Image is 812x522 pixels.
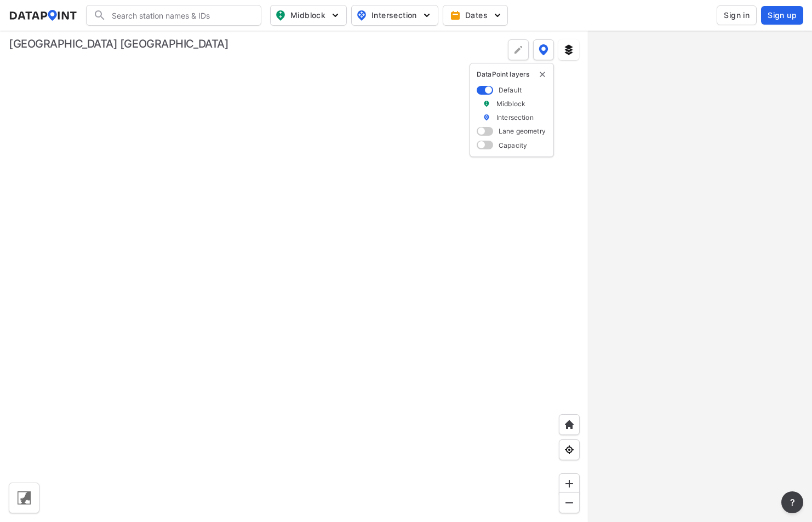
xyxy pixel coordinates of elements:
[564,497,575,508] img: MAAAAAElFTkSuQmCC
[717,5,757,25] button: Sign in
[492,10,503,21] img: 5YPKRKmlfpI5mqlR8AD95paCi+0kK1fRFDJSaMmawlwaeJcJwk9O2fotCW5ve9gAAAAASUVORK5CYII=
[9,483,39,513] div: Toggle basemap
[788,496,797,509] span: ?
[564,419,575,430] img: +XpAUvaXAN7GudzAAAAAElFTkSuQmCC
[496,113,534,122] label: Intersection
[768,10,797,21] span: Sign up
[275,9,340,22] span: Midblock
[759,6,803,25] a: Sign up
[559,439,580,460] div: View my location
[330,10,341,21] img: 5YPKRKmlfpI5mqlR8AD95paCi+0kK1fRFDJSaMmawlwaeJcJwk9O2fotCW5ve9gAAAAASUVORK5CYII=
[356,9,431,22] span: Intersection
[724,10,750,21] span: Sign in
[443,5,508,26] button: Dates
[355,9,368,22] img: map_pin_int.54838e6b.svg
[421,10,432,21] img: 5YPKRKmlfpI5mqlR8AD95paCi+0kK1fRFDJSaMmawlwaeJcJwk9O2fotCW5ve9gAAAAASUVORK5CYII=
[538,70,547,79] button: delete
[559,414,580,435] div: Home
[9,10,77,21] img: dataPointLogo.9353c09d.svg
[781,491,803,513] button: more
[483,113,490,122] img: marker_Intersection.6861001b.svg
[559,492,580,513] div: Zoom out
[483,99,490,108] img: marker_Midblock.5ba75e30.svg
[761,6,803,25] button: Sign up
[539,44,548,55] img: data-point-layers.37681fc9.svg
[496,99,525,108] label: Midblock
[538,70,547,79] img: close-external-leyer.3061a1c7.svg
[558,39,579,60] button: External layers
[452,10,501,21] span: Dates
[274,9,287,22] img: map_pin_mid.602f9df1.svg
[564,444,575,455] img: zeq5HYn9AnE9l6UmnFLPAAAAAElFTkSuQmCC
[106,7,254,24] input: Search
[270,5,347,26] button: Midblock
[9,36,228,51] div: [GEOGRAPHIC_DATA] [GEOGRAPHIC_DATA]
[450,10,461,21] img: calendar-gold.39a51dde.svg
[499,141,527,150] label: Capacity
[559,473,580,494] div: Zoom in
[563,44,574,55] img: layers.ee07997e.svg
[499,126,546,136] label: Lane geometry
[508,39,529,60] div: Polygon tool
[351,5,438,26] button: Intersection
[714,5,759,25] a: Sign in
[564,478,575,489] img: ZvzfEJKXnyWIrJytrsY285QMwk63cM6Drc+sIAAAAASUVORK5CYII=
[499,85,522,95] label: Default
[477,70,547,79] p: DataPoint layers
[533,39,554,60] button: DataPoint layers
[513,44,524,55] img: +Dz8AAAAASUVORK5CYII=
